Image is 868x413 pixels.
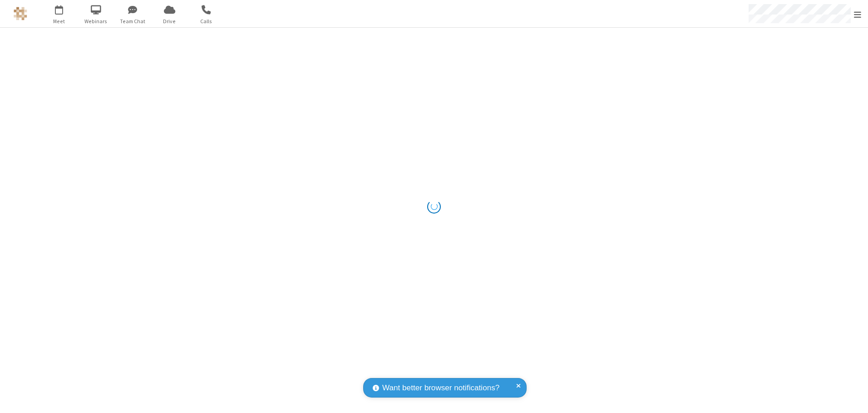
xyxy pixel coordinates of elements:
[14,7,27,20] img: QA Selenium DO NOT DELETE OR CHANGE
[153,17,187,25] span: Drive
[116,17,150,25] span: Team Chat
[382,382,499,394] span: Want better browser notifications?
[42,17,76,25] span: Meet
[79,17,113,25] span: Webinars
[189,17,223,25] span: Calls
